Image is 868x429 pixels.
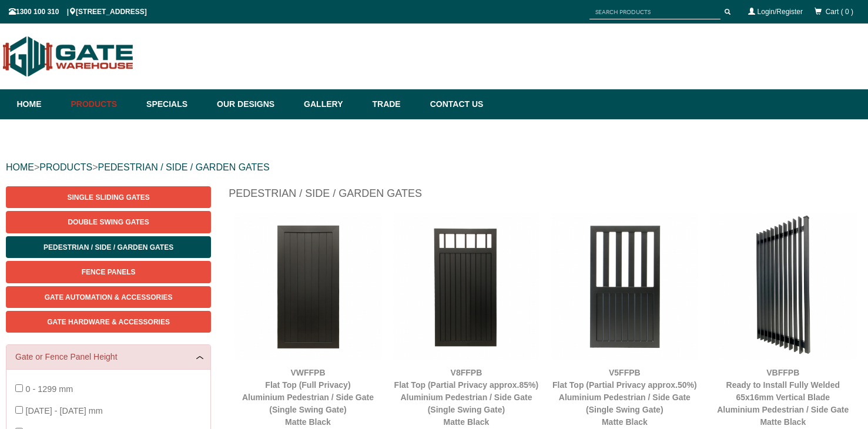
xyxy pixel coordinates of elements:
span: Cart ( 0 ) [826,8,853,16]
span: Single Sliding Gates [67,193,149,202]
span: 0 - 1299 mm [25,384,73,394]
span: Fence Panels [82,268,136,276]
span: Gate Automation & Accessories [45,293,173,301]
a: Home [17,89,65,119]
a: V5FFPBFlat Top (Partial Privacy approx.50%)Aluminium Pedestrian / Side Gate (Single Swing Gate)Ma... [552,368,697,427]
a: Gate or Fence Panel Height [15,351,202,363]
a: Specials [140,89,211,119]
a: Products [65,89,141,119]
a: Trade [366,89,424,119]
a: Our Designs [211,89,298,119]
a: Gate Hardware & Accessories [6,311,211,333]
a: Login/Register [758,8,803,16]
a: Fence Panels [6,261,211,283]
a: Pedestrian / Side / Garden Gates [6,236,211,258]
img: VBFFPB - Ready to Install Fully Welded 65x16mm Vertical Blade - Aluminium Pedestrian / Side Gate ... [710,213,856,359]
img: V8FFPB - Flat Top (Partial Privacy approx.85%) - Aluminium Pedestrian / Side Gate (Single Swing G... [393,213,539,359]
a: Double Swing Gates [6,211,211,233]
span: 1300 100 310 | [STREET_ADDRESS] [9,8,147,16]
input: SEARCH PRODUCTS [589,5,720,19]
a: V8FFPBFlat Top (Partial Privacy approx.85%)Aluminium Pedestrian / Side Gate (Single Swing Gate)Ma... [394,368,539,427]
span: [DATE] - [DATE] mm [25,406,102,415]
span: Double Swing Gates [68,218,149,226]
div: > > [6,149,862,186]
img: VWFFPB - Flat Top (Full Privacy) - Aluminium Pedestrian / Side Gate (Single Swing Gate) - Matte B... [234,213,381,359]
a: VWFFPBFlat Top (Full Privacy)Aluminium Pedestrian / Side Gate (Single Swing Gate)Matte Black [242,368,374,427]
a: PEDESTRIAN / SIDE / GARDEN GATES [98,162,269,172]
img: V5FFPB - Flat Top (Partial Privacy approx.50%) - Aluminium Pedestrian / Side Gate (Single Swing G... [551,213,698,359]
a: Gate Automation & Accessories [6,286,211,308]
span: Pedestrian / Side / Garden Gates [43,243,173,252]
a: HOME [6,162,34,172]
a: Gallery [298,89,366,119]
h1: Pedestrian / Side / Garden Gates [229,186,862,207]
a: PRODUCTS [39,162,92,172]
span: Gate Hardware & Accessories [47,318,170,326]
a: VBFFPBReady to Install Fully Welded 65x16mm Vertical BladeAluminium Pedestrian / Side GateMatte B... [717,368,849,427]
a: Contact Us [424,89,484,119]
a: Single Sliding Gates [6,186,211,208]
